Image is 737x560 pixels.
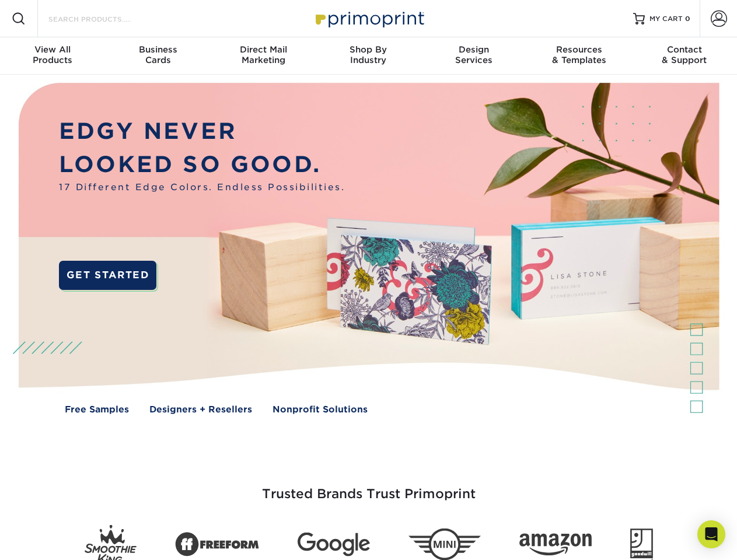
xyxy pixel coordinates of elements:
span: Resources [526,44,631,55]
span: MY CART [649,14,683,24]
a: Free Samples [65,403,129,416]
div: & Templates [526,44,631,65]
div: Marketing [211,44,316,65]
a: Nonprofit Solutions [273,403,368,416]
span: 0 [685,15,690,23]
a: BusinessCards [105,37,210,75]
span: Contact [632,44,737,55]
div: Open Intercom Messenger [697,520,725,548]
img: Google [298,533,370,556]
span: Business [105,44,210,55]
a: DesignServices [421,37,526,75]
span: Design [421,44,526,55]
div: Cards [105,44,210,65]
div: Services [421,44,526,65]
p: EDGY NEVER [59,115,345,148]
img: Amazon [519,534,592,556]
h3: Trusted Brands Trust Primoprint [27,459,710,516]
input: SEARCH PRODUCTS..... [47,12,161,26]
a: Contact& Support [632,37,737,75]
span: 17 Different Edge Colors. Endless Possibilities. [59,181,345,194]
p: LOOKED SO GOOD. [59,148,345,181]
a: GET STARTED [59,261,156,290]
a: Designers + Resellers [149,403,252,416]
span: Shop By [316,44,421,55]
img: Primoprint [310,6,427,31]
div: & Support [632,44,737,65]
a: Resources& Templates [526,37,631,75]
div: Industry [316,44,421,65]
a: Direct MailMarketing [211,37,316,75]
img: Goodwill [630,528,653,560]
a: Shop ByIndustry [316,37,421,75]
span: Direct Mail [211,44,316,55]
